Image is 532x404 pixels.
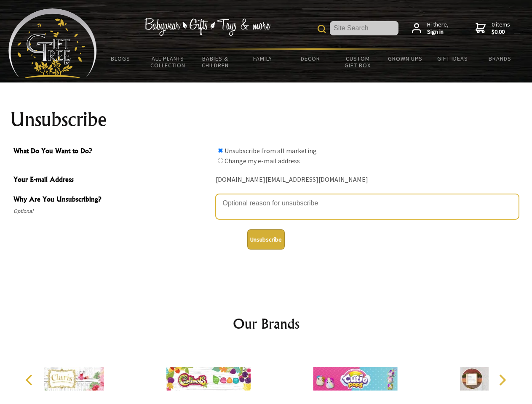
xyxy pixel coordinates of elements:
[225,157,300,165] label: Change my e-mail address
[381,50,429,67] a: Grown Ups
[318,25,326,33] img: product search
[427,28,449,36] strong: Sign in
[427,21,449,36] span: Hi there,
[225,146,317,155] label: Unsubscribe from all marketing
[17,314,516,334] h2: Our Brands
[144,50,192,74] a: All Plants Collection
[412,21,449,36] a: Hi there,Sign in
[21,371,40,389] button: Previous
[97,50,144,67] a: BLOGS
[13,174,211,186] span: Your E-mail Address
[334,50,382,74] a: Custom Gift Box
[144,18,270,36] img: Babywear - Gifts - Toys & more
[429,50,476,67] a: Gift Ideas
[13,146,211,158] span: What Do You Want to Do?
[493,371,511,389] button: Next
[476,50,524,67] a: Brands
[218,148,223,153] input: What Do You Want to Do?
[247,229,285,250] button: Unsubscribe
[218,158,223,163] input: What Do You Want to Do?
[492,21,510,36] span: 0 items
[492,28,510,36] strong: $0.00
[476,21,510,36] a: 0 items$0.00
[216,173,519,186] div: [DOMAIN_NAME][EMAIL_ADDRESS][DOMAIN_NAME]
[10,109,522,130] h1: Unsubscribe
[8,8,97,78] img: Babyware - Gifts - Toys and more...
[216,194,519,219] textarea: Why Are You Unsubscribing?
[192,50,239,74] a: Babies & Children
[13,206,211,216] span: Optional
[239,50,287,67] a: Family
[286,50,334,67] a: Decor
[330,21,398,35] input: Site Search
[13,194,211,206] span: Why Are You Unsubscribing?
